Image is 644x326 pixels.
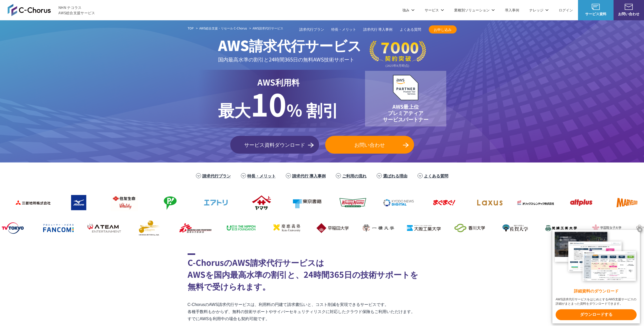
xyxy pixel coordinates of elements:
a: お申し込み [429,25,457,34]
span: お問い合わせ [325,141,414,149]
a: ログイン [559,7,573,13]
img: オリックス・レンテック [513,192,554,213]
img: ヤマサ醤油 [239,192,279,213]
span: サービス資料 [578,11,614,17]
img: エイチーム [81,218,122,238]
img: フジモトHD [147,192,188,213]
img: オルトプラス [559,192,599,213]
img: ラクサス・テクノロジーズ [467,192,508,213]
img: 三菱地所 [10,192,51,213]
a: 請求代行 導入事例 [363,27,393,32]
img: 香川大学 [447,218,488,238]
img: AWSプレミアティアサービスパートナー [393,75,418,100]
img: 契約件数 [370,41,426,68]
a: サービス資料ダウンロード [230,136,319,154]
x-t: ダウンロードする [556,309,637,320]
a: 詳細資料のダウンロード AWS請求代行サービスをはじめとするAWS支援サービスの詳細がまとまった資料をダウンロードできます。 ダウンロードする [552,230,640,323]
a: AWS総合支援サービス C-Chorus NHN テコラスAWS総合支援サービス [8,4,95,16]
img: 佐賀大学 [493,218,533,238]
img: ファンコミュニケーションズ [36,218,76,238]
a: よくある質問 [400,27,421,32]
p: ナレッジ [529,7,549,13]
a: よくある質問 [424,173,448,179]
a: AWS総合支援・リセール C-Chorus [199,26,247,30]
img: 共同通信デジタル [376,192,417,213]
img: 早稲田大学 [310,218,351,238]
img: 学習院女子大学 [584,218,625,238]
a: 選ばれる理由 [383,173,407,179]
img: 日本財団 [219,218,259,238]
p: C-ChorusのAWS請求代行サービスは、利用料の円建て請求書払いと、コスト削減を実現できるサービスです。 各種手数料もかからず、無料の技術サポートやサイバーセキュリティリスクに対応したクラウ... [188,301,457,322]
img: エアトリ [193,192,234,213]
span: AWS請求代行サービス [253,26,283,30]
x-t: 詳細資料のダウンロード [556,288,637,294]
a: 導入事例 [505,7,519,13]
img: まぐまぐ [422,192,462,213]
span: 10 [251,81,287,125]
span: お申し込み [429,27,457,32]
img: クリーク・アンド・リバー [127,218,168,238]
p: 業種別ソリューション [454,7,495,13]
a: 請求代行プラン [202,173,231,179]
span: 最大 [218,98,251,121]
h2: C-ChorusのAWS請求代行サービスは AWSを国内最高水準の割引と、24時間365日の技術サポートを 無料で受けられます。 [188,253,457,292]
a: 特長・メリット [247,173,276,179]
img: 国境なき医師団 [173,218,213,238]
p: AWS最上位 プレミアティア サービスパートナー [383,103,428,122]
span: サービス資料ダウンロード [230,141,319,149]
img: クリスピー・クリーム・ドーナツ [330,192,371,213]
img: 住友生命保険相互 [102,192,142,213]
span: NHN テコラス AWS総合支援サービス [58,5,95,15]
img: お問い合わせ [625,4,633,10]
span: お問い合わせ [614,11,644,17]
a: TOP [188,26,194,30]
img: ミズノ [56,192,97,213]
a: お問い合わせ [325,136,414,154]
a: 特長・メリット [331,27,356,32]
span: AWS請求代行サービス [218,35,361,55]
p: 強み [402,7,415,13]
img: 芝浦工業大学 [538,218,579,238]
p: サービス [425,7,444,13]
img: AWS総合支援サービス C-Chorus サービス資料 [592,4,600,10]
a: 請求代行 導入事例 [292,173,326,179]
p: AWS利用料 [218,76,339,88]
a: ご利用の流れ [342,173,367,179]
img: 大阪工業大学 [401,218,442,238]
img: AWS総合支援サービス C-Chorus [8,4,51,16]
img: 慶應義塾 [264,218,305,238]
a: 請求代行プラン [299,27,324,32]
img: 一橋大学 [356,218,396,238]
p: % 割引 [218,88,339,122]
x-t: AWS請求代行サービスをはじめとするAWS支援サービスの詳細がまとまった資料をダウンロードできます。 [556,297,637,306]
img: 東京書籍 [285,192,325,213]
p: 国内最高水準の割引と 24時間365日の無料AWS技術サポート [218,55,361,63]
